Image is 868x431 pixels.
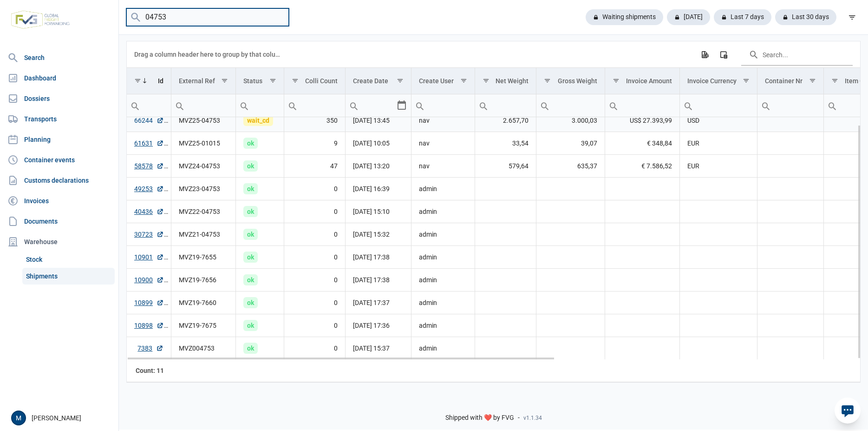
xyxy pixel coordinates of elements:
input: Filter cell [411,94,475,117]
td: MVZ19-7660 [171,292,236,314]
td: nav [411,132,475,155]
img: FVG - Global freight forwarding [7,7,73,33]
a: Search [4,48,115,67]
a: Planning [4,130,115,149]
td: 33,54 [475,132,536,155]
div: Status [243,77,262,85]
a: Shipments [22,268,115,285]
a: 30723 [134,230,164,239]
input: Search shipments [126,8,289,27]
span: Shipped with ❤️ by FVG [445,414,514,422]
td: nav [411,155,475,178]
span: Show filter options for column 'Invoice Amount' [613,77,620,84]
span: Show filter options for column 'Gross Weight' [544,77,551,84]
input: Search in the data grid [741,43,853,66]
span: Show filter options for column 'Item Count' [831,77,838,84]
span: ok [243,183,258,194]
div: Last 7 days [714,9,771,25]
a: 7383 [137,344,163,353]
div: Search box [536,94,553,117]
td: Filter cell [127,94,171,117]
input: Filter cell [346,94,396,117]
input: Filter cell [605,94,679,117]
a: 10899 [134,298,164,307]
td: 2.657,70 [475,109,536,132]
div: Search box [346,94,362,117]
span: - [518,414,520,422]
td: 0 [284,314,346,337]
td: 635,37 [536,155,605,178]
td: Column Colli Count [284,68,346,94]
div: Id Count: 11 [134,366,164,375]
a: 58578 [134,161,164,171]
span: v1.1.34 [523,414,542,422]
span: ok [243,274,258,285]
div: Data grid toolbar [134,41,853,67]
div: Warehouse [4,232,115,251]
td: 0 [284,246,346,269]
div: Net Weight [496,77,529,85]
td: Filter cell [284,94,346,117]
input: Filter cell [536,94,604,117]
td: MVZ24-04753 [171,155,236,178]
input: Filter cell [757,94,823,117]
div: Search box [411,94,428,117]
a: Documents [4,212,115,231]
div: Create User [419,77,454,85]
div: Search box [236,94,253,117]
td: MVZ25-01015 [171,132,236,155]
td: Column Create User [411,68,475,94]
a: 10900 [134,275,164,285]
span: US$ 27.393,99 [630,116,672,125]
div: Invoice Amount [626,77,672,85]
td: admin [411,223,475,246]
a: Dossiers [4,89,115,108]
a: Transports [4,110,115,128]
div: filter [844,9,861,26]
span: [DATE] 15:32 [353,231,390,238]
a: 61631 [134,139,164,148]
td: Column External Ref [171,68,236,94]
td: 0 [284,200,346,223]
span: [DATE] 10:05 [353,139,390,147]
span: ok [243,252,258,263]
span: [DATE] 17:36 [353,322,390,329]
div: Column Chooser [715,46,732,63]
div: Drag a column header here to group by that column [134,47,283,62]
td: 0 [284,292,346,314]
div: Search box [757,94,774,117]
div: External Ref [179,77,215,85]
span: [DATE] 16:39 [353,185,390,192]
td: 47 [284,155,346,178]
td: MVZ19-7656 [171,269,236,292]
td: admin [411,314,475,337]
td: Column Net Weight [475,68,536,94]
td: USD [679,109,757,132]
td: MVZ19-7675 [171,314,236,337]
span: Show filter options for column 'Status' [269,77,276,84]
div: Search box [475,94,492,117]
div: Waiting shipments [586,9,663,25]
input: Filter cell [475,94,536,117]
a: 40436 [134,207,164,216]
span: Show filter options for column 'External Ref' [221,77,228,84]
span: [DATE] 17:38 [353,253,390,261]
td: 0 [284,178,346,200]
td: Column Container Nr [757,68,823,94]
div: Data grid with 11 rows and 18 columns [127,41,860,382]
td: Filter cell [475,94,536,117]
td: EUR [679,132,757,155]
a: 66244 [134,116,164,125]
td: 0 [284,223,346,246]
div: Search box [824,94,841,117]
a: Customs declarations [4,171,115,190]
span: € 348,84 [647,139,672,148]
span: [DATE] 13:45 [353,117,390,124]
span: Show filter options for column 'Colli Count' [292,77,299,84]
td: admin [411,200,475,223]
span: ok [243,160,258,172]
span: ok [243,343,258,354]
input: Filter cell [171,94,235,117]
div: [PERSON_NAME] [11,411,113,425]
